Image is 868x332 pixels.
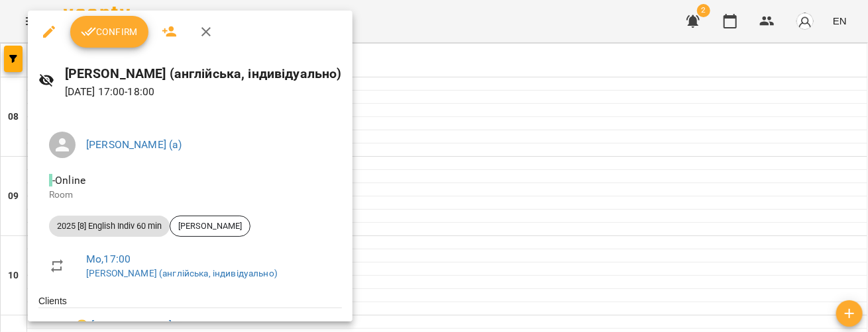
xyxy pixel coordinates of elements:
button: Confirm [70,16,148,48]
span: [PERSON_NAME] [170,220,250,232]
span: - Online [49,174,88,187]
a: Mo , 17:00 [86,253,131,265]
p: Room [49,188,331,202]
span: Confirm [81,24,138,40]
span: 2025 [8] English Indiv 60 min [49,220,170,232]
p: [DATE] 17:00 - 18:00 [65,84,342,100]
a: [PERSON_NAME] (а) [86,138,182,151]
h6: [PERSON_NAME] (англійська, індивідуально) [65,63,342,84]
div: [PERSON_NAME] [170,216,250,237]
a: [PERSON_NAME] (англійська, індивідуально) [86,268,278,278]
